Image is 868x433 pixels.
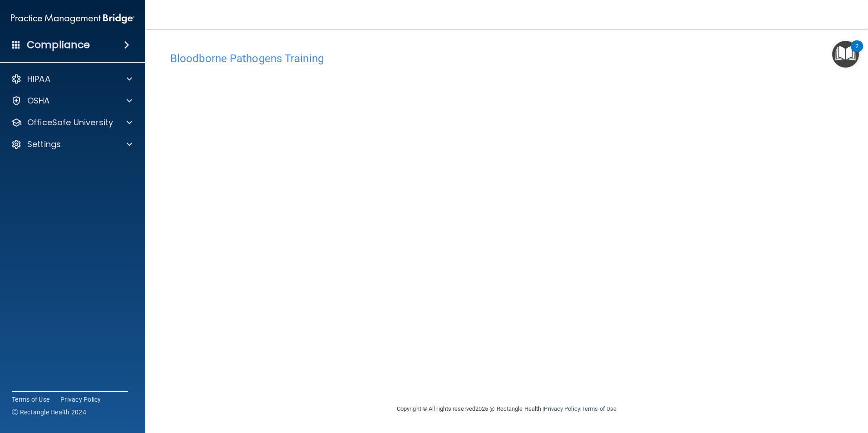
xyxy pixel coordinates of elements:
[12,408,86,417] span: Ⓒ Rectangle Health 2024
[11,139,132,150] a: Settings
[582,405,616,412] a: Terms of Use
[27,139,61,150] p: Settings
[12,395,49,404] a: Terms of Use
[11,117,132,128] a: OfficeSafe University
[832,41,859,68] button: Open Resource Center, 2 new notifications
[27,117,113,128] p: OfficeSafe University
[170,69,843,349] iframe: bbp
[341,394,672,423] div: Copyright © All rights reserved 2025 @ Rectangle Health | |
[11,95,132,106] a: OSHA
[855,46,858,58] div: 2
[27,39,90,51] h4: Compliance
[711,369,857,405] iframe: Drift Widget Chat Controller
[11,74,132,84] a: HIPAA
[27,74,50,84] p: HIPAA
[11,10,134,28] img: PMB logo
[27,95,50,106] p: OSHA
[170,53,843,64] h4: Bloodborne Pathogens Training
[60,395,101,404] a: Privacy Policy
[544,405,580,412] a: Privacy Policy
